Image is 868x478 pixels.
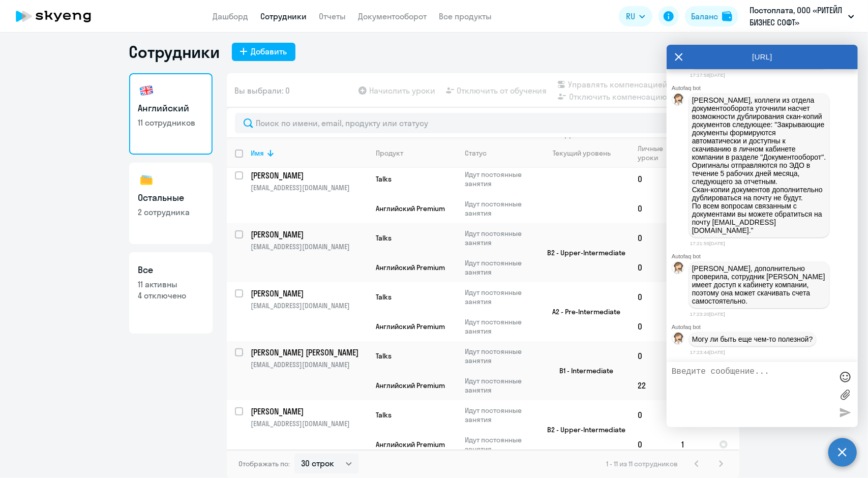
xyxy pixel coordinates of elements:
[690,311,725,317] time: 17:23:20[DATE]
[722,11,732,21] img: balance
[837,387,853,402] label: Лимит 10 файлов
[251,242,368,251] p: [EMAIL_ADDRESS][DOMAIN_NAME]
[138,102,203,115] h3: Английский
[251,360,368,369] p: [EMAIL_ADDRESS][DOMAIN_NAME]
[251,229,368,240] a: [PERSON_NAME]
[535,282,630,341] td: A2 - Pre-Intermediate
[691,10,718,22] div: Баланс
[630,341,674,371] td: 0
[630,223,674,253] td: 0
[630,400,674,430] td: 0
[251,406,366,417] p: [PERSON_NAME]
[465,288,535,306] p: Идут постоянные занятия
[630,312,674,341] td: 0
[465,148,487,158] div: Статус
[685,6,738,26] button: Балансbalance
[626,10,635,22] span: RU
[465,406,535,424] p: Идут постоянные занятия
[465,376,535,395] p: Идут постоянные занятия
[376,204,445,213] span: Английский Premium
[138,82,155,99] img: english
[692,96,826,234] p: [PERSON_NAME], коллеги из отдела документооборота уточнили насчет возможности дублирования скан-к...
[213,11,249,21] a: Дашборд
[138,263,203,277] h3: Все
[251,406,368,417] a: [PERSON_NAME]
[630,164,674,194] td: 0
[465,199,535,218] p: Идут постоянные занятия
[376,263,445,272] span: Английский Premium
[672,253,858,259] div: Autofaq bot
[129,252,213,334] a: Все11 активны4 отключено
[465,258,535,277] p: Идут постоянные занятия
[251,170,366,181] p: [PERSON_NAME]
[607,459,678,468] span: 1 - 11 из 11 сотрудников
[129,163,213,244] a: Остальные2 сотрудника
[376,381,445,390] span: Английский Premium
[376,148,404,158] div: Продукт
[251,347,366,358] p: [PERSON_NAME] [PERSON_NAME]
[376,322,445,331] span: Английский Premium
[690,349,725,355] time: 17:23:44[DATE]
[692,335,813,343] p: Могу ли быть еще чем-то полезной?
[138,279,203,290] p: 11 активны
[638,144,673,162] div: Личные уроки
[630,194,674,223] td: 0
[232,43,295,61] button: Добавить
[376,410,392,420] span: Talks
[544,148,630,158] div: Текущий уровень
[235,84,290,97] span: Вы выбрали: 0
[251,148,368,158] div: Имя
[672,85,858,91] div: Autofaq bot
[692,264,826,305] p: [PERSON_NAME], дополнительно проверила, сотрудник [PERSON_NAME] имеет доступ к кабинету компании,...
[138,172,155,188] img: others
[465,170,535,188] p: Идут постоянные занятия
[138,290,203,301] p: 4 отключено
[439,11,492,21] a: Все продукты
[630,371,674,400] td: 22
[535,341,630,400] td: B1 - Intermediate
[465,229,535,247] p: Идут постоянные занятия
[674,430,711,459] td: 1
[251,229,366,240] p: [PERSON_NAME]
[690,72,725,78] time: 17:17:58[DATE]
[251,170,368,181] a: [PERSON_NAME]
[376,440,445,449] span: Английский Premium
[138,206,203,218] p: 2 сотрудника
[138,117,203,128] p: 11 сотрудников
[251,45,287,57] div: Добавить
[672,262,685,277] img: bot avatar
[129,73,213,155] a: Английский11 сотрудников
[672,324,858,330] div: Autofaq bot
[690,241,725,246] time: 17:21:55[DATE]
[672,333,685,347] img: bot avatar
[319,11,346,21] a: Отчеты
[619,6,652,26] button: RU
[251,347,368,358] a: [PERSON_NAME] [PERSON_NAME]
[553,148,611,158] div: Текущий уровень
[465,317,535,336] p: Идут постоянные занятия
[535,400,630,459] td: B2 - Upper-Intermediate
[630,430,674,459] td: 0
[376,174,392,184] span: Talks
[251,288,368,299] a: [PERSON_NAME]
[465,347,535,365] p: Идут постоянные занятия
[535,223,630,282] td: B2 - Upper-Intermediate
[672,94,685,108] img: bot avatar
[465,435,535,454] p: Идут постоянные занятия
[630,282,674,312] td: 0
[744,4,859,28] button: Постоплата, ООО «РИТЕЙЛ БИЗНЕС СОФТ»
[129,42,220,62] h1: Сотрудники
[630,253,674,282] td: 0
[358,11,427,21] a: Документооборот
[251,288,366,299] p: [PERSON_NAME]
[376,292,392,302] span: Talks
[261,11,307,21] a: Сотрудники
[251,183,368,192] p: [EMAIL_ADDRESS][DOMAIN_NAME]
[750,4,844,28] p: Постоплата, ООО «РИТЕЙЛ БИЗНЕС СОФТ»
[138,191,203,204] h3: Остальные
[376,351,392,361] span: Talks
[251,301,368,310] p: [EMAIL_ADDRESS][DOMAIN_NAME]
[239,459,290,468] span: Отображать по:
[251,419,368,428] p: [EMAIL_ADDRESS][DOMAIN_NAME]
